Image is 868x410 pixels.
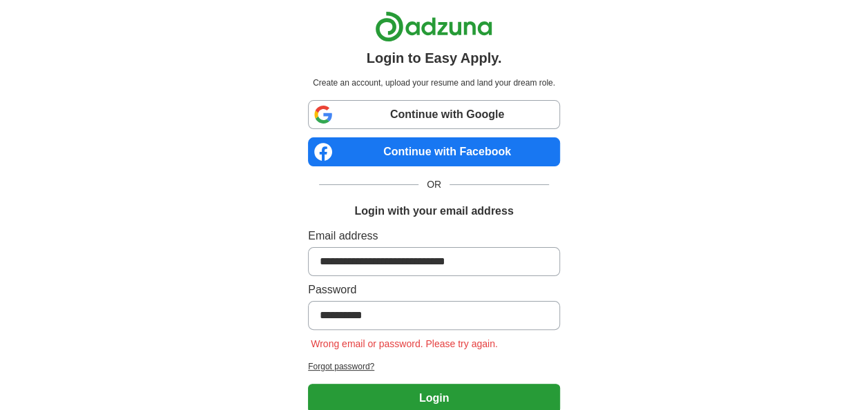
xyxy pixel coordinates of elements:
h1: Login to Easy Apply. [367,48,502,68]
a: Continue with Google [308,100,560,129]
span: Wrong email or password. Please try again. [308,338,501,349]
a: Forgot password? [308,360,560,373]
h1: Login with your email address [354,203,513,219]
a: Continue with Facebook [308,137,560,166]
label: Email address [308,228,560,244]
span: OR [418,177,450,192]
label: Password [308,282,560,298]
p: Create an account, upload your resume and land your dream role. [311,77,557,89]
img: Adzuna logo [375,11,492,42]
